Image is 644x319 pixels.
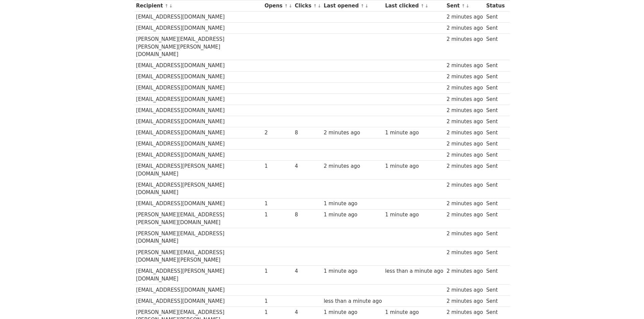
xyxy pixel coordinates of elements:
div: 2 minutes ago [447,286,483,294]
a: ↓ [169,3,173,8]
div: 2 minutes ago [447,13,483,21]
td: Sent [484,82,506,94]
div: 2 minutes ago [447,35,483,43]
div: 2 minutes ago [447,211,483,219]
div: 1 minute ago [385,129,443,137]
a: ↓ [289,3,292,8]
div: 2 minutes ago [447,96,483,103]
td: [EMAIL_ADDRESS][DOMAIN_NAME] [135,116,263,127]
td: [EMAIL_ADDRESS][DOMAIN_NAME] [135,127,263,138]
div: 1 minute ago [324,211,382,219]
td: [EMAIL_ADDRESS][DOMAIN_NAME] [135,150,263,161]
td: Sent [484,161,506,180]
a: ↑ [461,3,465,8]
td: Sent [484,138,506,150]
th: Last opened [322,0,384,11]
td: [EMAIL_ADDRESS][DOMAIN_NAME] [135,82,263,94]
div: 2 minutes ago [447,129,483,137]
div: 2 minutes ago [447,309,483,316]
div: 2 minutes ago [324,129,382,137]
div: 2 [265,129,292,137]
div: 2 minutes ago [447,200,483,208]
td: [EMAIL_ADDRESS][DOMAIN_NAME] [135,60,263,71]
div: 2 minutes ago [447,267,483,275]
div: 2 minutes ago [447,230,483,238]
td: [EMAIL_ADDRESS][DOMAIN_NAME] [135,11,263,23]
th: Sent [445,0,484,11]
div: 1 minute ago [385,211,443,219]
td: Sent [484,34,506,60]
a: ↓ [425,3,429,8]
th: Status [484,0,506,11]
div: 2 minutes ago [447,84,483,92]
td: Sent [484,266,506,285]
th: Last clicked [383,0,445,11]
a: ↓ [317,3,321,8]
div: 1 [265,162,292,170]
td: [EMAIL_ADDRESS][DOMAIN_NAME] [135,138,263,150]
div: 2 minutes ago [447,162,483,170]
div: 1 minute ago [324,267,382,275]
iframe: Chat Widget [610,287,644,319]
div: 2 minutes ago [447,249,483,257]
td: Sent [484,209,506,228]
div: 2 minutes ago [447,73,483,81]
div: 2 minutes ago [447,24,483,32]
a: ↓ [365,3,368,8]
a: ↑ [313,3,317,8]
td: Sent [484,179,506,198]
div: 1 minute ago [385,162,443,170]
div: 4 [295,267,320,275]
div: 2 minutes ago [447,118,483,126]
div: 1 [265,211,292,219]
div: less than a minute ago [324,297,382,305]
div: 2 minutes ago [447,140,483,148]
div: 1 minute ago [324,200,382,208]
td: [EMAIL_ADDRESS][DOMAIN_NAME] [135,296,263,307]
td: Sent [484,198,506,209]
th: Recipient [135,0,263,11]
td: [PERSON_NAME][EMAIL_ADDRESS][DOMAIN_NAME] [135,228,263,247]
div: 2 minutes ago [447,151,483,159]
div: less than a minute ago [385,267,443,275]
td: [EMAIL_ADDRESS][DOMAIN_NAME] [135,284,263,295]
div: 2 minutes ago [447,181,483,189]
td: [EMAIL_ADDRESS][PERSON_NAME][DOMAIN_NAME] [135,179,263,198]
td: [EMAIL_ADDRESS][DOMAIN_NAME] [135,105,263,116]
td: Sent [484,284,506,295]
div: 2 minutes ago [447,62,483,70]
td: Sent [484,71,506,82]
div: 4 [295,162,320,170]
div: 2 minutes ago [447,297,483,305]
td: Sent [484,228,506,247]
div: 1 [265,200,292,208]
a: ↑ [165,3,168,8]
a: ↑ [421,3,424,8]
td: Sent [484,296,506,307]
div: 2 minutes ago [324,162,382,170]
div: 1 [265,309,292,316]
td: [EMAIL_ADDRESS][DOMAIN_NAME] [135,94,263,105]
div: 1 minute ago [385,309,443,316]
td: Sent [484,247,506,266]
td: [PERSON_NAME][EMAIL_ADDRESS][DOMAIN_NAME][PERSON_NAME] [135,247,263,266]
div: 1 [265,297,292,305]
td: Sent [484,127,506,138]
td: [EMAIL_ADDRESS][DOMAIN_NAME] [135,71,263,82]
div: 1 minute ago [324,309,382,316]
th: Clicks [293,0,322,11]
td: [EMAIL_ADDRESS][PERSON_NAME][DOMAIN_NAME] [135,266,263,285]
div: 2 minutes ago [447,107,483,114]
div: 聊天小工具 [610,287,644,319]
div: 1 [265,267,292,275]
td: [EMAIL_ADDRESS][DOMAIN_NAME] [135,23,263,34]
td: Sent [484,150,506,161]
div: 8 [295,211,320,219]
td: [EMAIL_ADDRESS][DOMAIN_NAME] [135,198,263,209]
td: Sent [484,116,506,127]
td: [EMAIL_ADDRESS][PERSON_NAME][DOMAIN_NAME] [135,161,263,180]
a: ↑ [284,3,288,8]
a: ↑ [360,3,364,8]
div: 4 [295,309,320,316]
td: Sent [484,11,506,23]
